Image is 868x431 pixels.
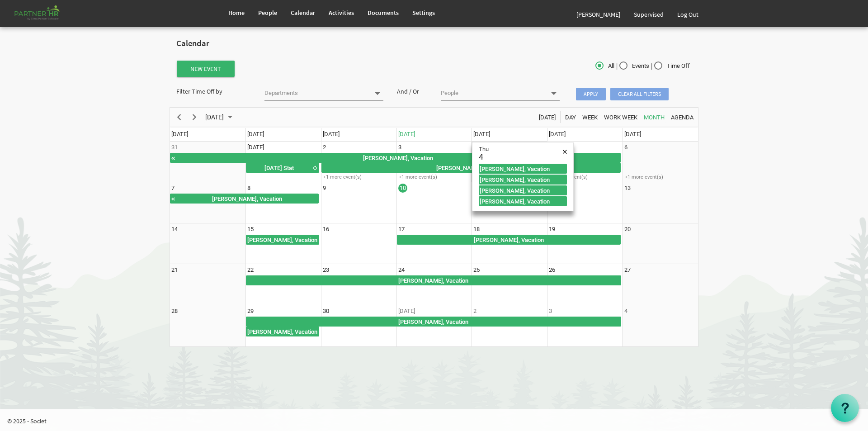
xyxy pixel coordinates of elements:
div: Tuesday, September 9, 2025 [323,184,326,193]
button: Work Week [603,111,639,123]
div: next period [187,108,202,127]
button: Week [581,111,599,123]
div: previous period [171,108,187,127]
div: Saturday, October 4, 2025 [624,307,627,316]
div: Friday, September 26, 2025 [549,265,555,275]
div: Wednesday, October 1, 2025 [398,307,415,316]
a: Supervised [627,2,670,27]
div: Tuesday, September 23, 2025 [323,265,329,275]
span: Agenda [670,112,694,123]
div: Filter Time Off by [170,87,258,96]
button: Next [189,111,201,123]
div: Rita Wairimu, Vacation Begin From Tuesday, September 2, 2025 at 12:00:00 AM GMT-04:00 Ends At Fri... [479,185,567,195]
div: [PERSON_NAME], Vacation [479,186,567,194]
div: Wednesday, September 24, 2025 [398,265,405,275]
div: Thursday, September 18, 2025 [473,225,480,234]
div: Sunday, August 31, 2025 [171,143,178,152]
span: Calendar [291,9,315,17]
div: +1 more event(s) [321,174,396,180]
div: Sunday, September 21, 2025 [171,265,178,275]
input: Departments [264,87,369,99]
div: Saturday, September 6, 2025 [624,143,627,152]
span: Activities [329,9,354,17]
div: | | [522,60,698,73]
span: Home [228,9,245,17]
div: September 2025 [202,108,238,127]
div: Melissa Mihalis, Vacation Begin From Monday, September 29, 2025 at 12:00:00 AM GMT-04:00 Ends At ... [246,327,319,336]
span: [DATE] [171,131,188,137]
div: Friday, October 3, 2025 [549,307,552,316]
div: [PERSON_NAME], Vacation [479,197,567,205]
button: Today [538,111,557,123]
span: Work Week [603,112,638,123]
span: [DATE] [473,131,490,137]
span: Week [581,112,599,123]
div: Saturday, September 13, 2025 [624,184,631,193]
div: Saturday, September 27, 2025 [624,265,631,275]
a: Log Out [670,2,705,27]
div: Thu [479,146,558,153]
span: Day [564,112,577,123]
schedule: of September 2025 [170,107,698,347]
div: [PERSON_NAME], Vacation [322,163,621,172]
div: Veronica Marte Baeto, Vacation Begin From Tuesday, September 2, 2025 at 12:00:00 AM GMT-04:00 End... [479,175,567,185]
span: People [258,9,277,17]
button: Month [642,111,666,123]
span: [DATE] [538,112,557,123]
div: Monday, September 8, 2025 [247,184,250,193]
div: Shelina Akter, Vacation Begin From Tuesday, August 19, 2025 at 12:00:00 AM GMT-04:00 Ends At Frid... [479,164,567,174]
div: Monday, September 29, 2025 [247,307,254,316]
div: Wednesday, September 3, 2025 [398,143,401,152]
span: [DATE] [247,131,264,137]
p: © 2025 - Societ [7,417,868,426]
div: Monday, September 22, 2025 [247,265,254,275]
div: Wednesday, September 10, 2025 [398,184,407,193]
div: Thursday, October 2, 2025 [473,307,476,316]
span: [DATE] [549,131,566,137]
div: +1 more event(s) [397,174,472,180]
input: People [441,87,545,99]
span: [DATE] [624,131,641,137]
span: Month [643,112,665,123]
div: Mohammad Zamir Aiub, Vacation Begin From Thursday, September 4, 2025 at 12:00:00 AM GMT-04:00 End... [170,194,319,204]
div: Veronica Marte Baeto, Vacation Begin From Tuesday, September 2, 2025 at 12:00:00 AM GMT-04:00 End... [321,163,621,173]
button: Agenda [670,111,695,123]
span: [DATE] [398,131,415,137]
div: 4 [479,153,491,161]
div: Sunday, September 14, 2025 [171,225,178,234]
h2: Calendar [176,39,692,48]
div: [PERSON_NAME], Vacation [176,194,318,203]
span: Clear all filters [610,88,669,100]
div: Thursday, September 25, 2025 [473,265,480,275]
div: Sunday, September 28, 2025 [171,307,178,316]
div: Momena Ahmed, Vacation Begin From Monday, September 29, 2025 at 12:00:00 AM GMT-04:00 Ends At Fri... [246,317,621,327]
div: Sunday, September 7, 2025 [171,184,175,193]
div: [PERSON_NAME], Vacation [246,317,621,326]
button: Previous [173,111,185,123]
div: [PERSON_NAME], Vacation [479,165,567,173]
div: Labour Day Stat Begin From Monday, September 1, 2025 at 12:00:00 AM GMT-04:00 Ends At Monday, Sep... [246,163,319,173]
span: Supervised [634,10,664,19]
span: Events [619,62,649,70]
span: [DATE] [204,112,225,123]
div: [PERSON_NAME], Vacation [479,175,567,184]
div: Tuesday, September 16, 2025 [323,225,329,234]
div: [PERSON_NAME], Vacation [246,235,319,244]
button: Day [564,111,578,123]
div: Close [559,146,571,157]
span: Time Off [654,62,690,70]
button: New Event [177,61,235,77]
div: Monday, September 1, 2025 [247,143,264,152]
button: September 2025 [204,111,236,123]
div: [DATE] Stat [246,163,312,172]
span: Apply [576,88,606,100]
div: Friday, September 19, 2025 [549,225,555,234]
div: [PERSON_NAME], Vacation [176,153,620,162]
a: [PERSON_NAME] [570,2,627,27]
div: [PERSON_NAME], Vacation [246,276,621,285]
div: Momena Ahmed, Vacation Begin From Wednesday, September 17, 2025 at 12:00:00 AM GMT-04:00 Ends At ... [397,235,621,245]
span: Documents [368,9,399,17]
div: [PERSON_NAME], Vacation [246,327,319,336]
div: [PERSON_NAME], Vacation [397,235,621,244]
span: All [595,62,614,70]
